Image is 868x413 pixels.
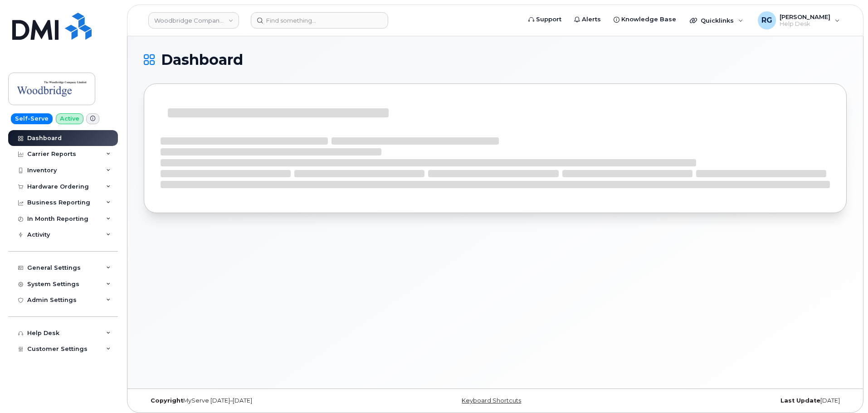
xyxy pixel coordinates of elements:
[161,53,243,67] span: Dashboard
[144,397,378,404] div: MyServe [DATE]–[DATE]
[151,397,183,404] strong: Copyright
[612,397,847,404] div: [DATE]
[780,397,820,404] strong: Last Update
[462,397,521,404] a: Keyboard Shortcuts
